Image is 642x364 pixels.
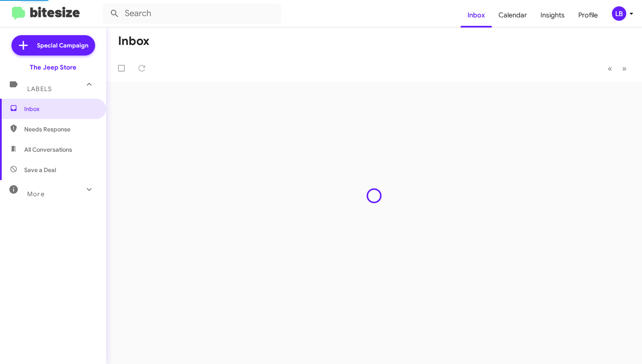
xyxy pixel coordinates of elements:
span: Needs Response [24,125,96,133]
span: More [27,190,45,198]
a: Insights [534,3,572,28]
button: Previous [603,60,617,77]
span: » [622,63,627,74]
span: Inbox [24,105,96,113]
span: Special Campaign [37,41,88,50]
h1: Inbox [118,34,149,48]
span: All Conversations [24,145,72,154]
button: LB [605,6,633,21]
a: Special Campaign [11,35,95,56]
span: Labels [27,85,52,93]
span: « [608,63,612,74]
button: Next [617,60,632,77]
a: Calendar [492,3,534,28]
input: Search [103,3,281,24]
div: The Jeep Store [30,63,76,72]
a: Inbox [461,3,492,28]
nav: Page navigation example [603,60,632,77]
a: Profile [572,3,605,28]
span: Save a Deal [24,166,56,174]
div: LB [612,6,626,21]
